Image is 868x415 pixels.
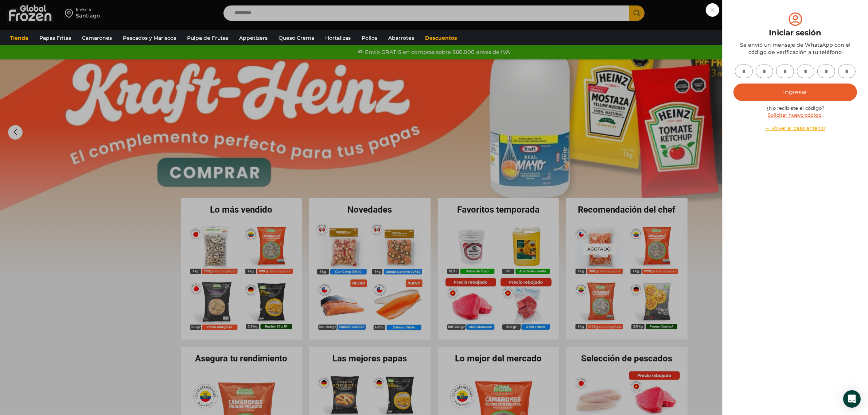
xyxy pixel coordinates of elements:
[787,11,804,27] img: tabler-icon-user-circle.svg
[322,31,354,45] a: Hortalizas
[275,31,318,45] a: Queso Crema
[733,41,857,56] div: Se envió un mensaje de WhatsApp con el código de verificación a tu teléfono
[36,31,75,45] a: Papas Fritas
[733,125,857,132] a: ← Volver al paso anterior
[843,390,861,408] div: Open Intercom Messenger
[119,31,180,45] a: Pescados y Mariscos
[78,31,116,45] a: Camarones
[236,31,271,45] a: Appetizers
[768,112,822,118] a: Solicitar nuevo código
[358,31,381,45] a: Pollos
[421,31,460,45] a: Descuentos
[733,84,857,101] button: Ingresar
[6,31,32,45] a: Tienda
[733,27,857,38] div: Iniciar sesión
[183,31,232,45] a: Pulpa de Frutas
[733,105,857,132] div: ¿No recibiste el código? .
[385,31,418,45] a: Abarrotes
